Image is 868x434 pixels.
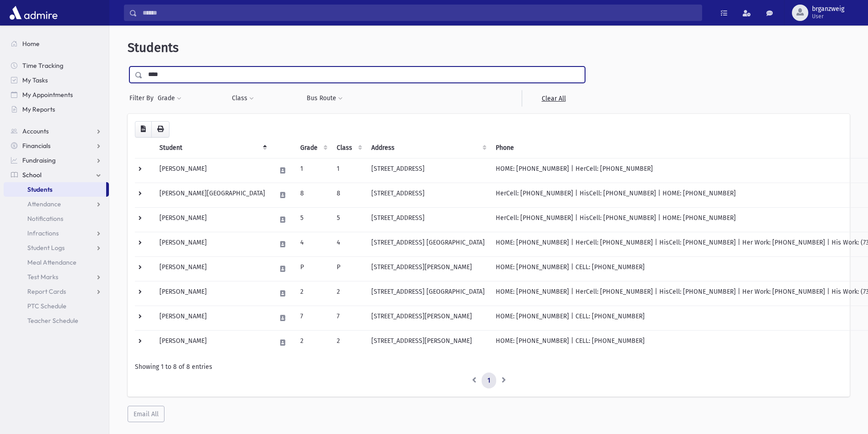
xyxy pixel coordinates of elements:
a: 1 [482,373,496,389]
span: User [812,13,844,20]
td: [PERSON_NAME] [154,306,271,330]
button: CSV [135,121,152,138]
span: Notifications [27,214,63,223]
span: Students [128,40,179,55]
td: [PERSON_NAME] [154,281,271,306]
span: Fundraising [22,156,56,164]
span: Financials [22,142,51,150]
td: [PERSON_NAME] [154,207,271,232]
td: 7 [295,306,331,330]
td: 8 [331,183,366,207]
a: Report Cards [4,284,109,299]
td: 4 [331,232,366,256]
a: Test Marks [4,270,109,284]
a: PTC Schedule [4,299,109,313]
td: [STREET_ADDRESS] [GEOGRAPHIC_DATA] [366,232,490,256]
td: [STREET_ADDRESS] [366,158,490,183]
span: Infractions [27,229,59,237]
td: 7 [331,306,366,330]
a: Financials [4,138,109,153]
a: Meal Attendance [4,255,109,270]
td: 2 [331,330,366,355]
td: 1 [331,158,366,183]
th: Grade: activate to sort column ascending [295,138,331,158]
button: Grade [157,90,182,107]
a: Notifications [4,211,109,226]
a: Teacher Schedule [4,313,109,328]
td: P [295,256,331,281]
td: [PERSON_NAME] [154,158,271,183]
td: 2 [295,330,331,355]
span: School [22,171,41,179]
button: Print [151,121,169,138]
div: Showing 1 to 8 of 8 entries [135,362,842,372]
span: Filter By [129,93,157,103]
td: [PERSON_NAME] [154,232,271,256]
span: My Tasks [22,76,48,84]
span: Meal Attendance [27,258,77,266]
span: Time Tracking [22,61,63,70]
span: My Reports [22,105,55,113]
td: [STREET_ADDRESS] [GEOGRAPHIC_DATA] [366,281,490,306]
td: [STREET_ADDRESS][PERSON_NAME] [366,330,490,355]
button: Bus Route [306,90,343,107]
td: [PERSON_NAME][GEOGRAPHIC_DATA] [154,183,271,207]
span: My Appointments [22,91,73,99]
button: Class [231,90,254,107]
span: Students [27,185,52,194]
a: My Tasks [4,73,109,87]
a: Infractions [4,226,109,240]
span: Home [22,40,40,48]
td: 5 [331,207,366,232]
td: 5 [295,207,331,232]
td: [PERSON_NAME] [154,330,271,355]
a: Time Tracking [4,58,109,73]
input: Search [137,5,702,21]
a: Clear All [522,90,585,107]
td: 1 [295,158,331,183]
a: Attendance [4,197,109,211]
a: School [4,168,109,182]
th: Student: activate to sort column descending [154,138,271,158]
td: [STREET_ADDRESS][PERSON_NAME] [366,306,490,330]
td: 4 [295,232,331,256]
a: Student Logs [4,240,109,255]
a: Students [4,182,106,197]
span: Teacher Schedule [27,317,78,325]
span: Report Cards [27,287,66,296]
a: My Appointments [4,87,109,102]
span: Accounts [22,127,49,135]
span: Student Logs [27,244,65,252]
td: [STREET_ADDRESS][PERSON_NAME] [366,256,490,281]
td: [PERSON_NAME] [154,256,271,281]
a: Accounts [4,124,109,138]
span: PTC Schedule [27,302,67,310]
button: Email All [128,406,164,422]
th: Address: activate to sort column ascending [366,138,490,158]
span: brganzweig [812,5,844,13]
td: [STREET_ADDRESS] [366,183,490,207]
a: Home [4,36,109,51]
a: My Reports [4,102,109,117]
td: 2 [331,281,366,306]
img: AdmirePro [7,4,60,22]
td: P [331,256,366,281]
a: Fundraising [4,153,109,168]
td: 2 [295,281,331,306]
span: Test Marks [27,273,58,281]
td: [STREET_ADDRESS] [366,207,490,232]
td: 8 [295,183,331,207]
span: Attendance [27,200,61,208]
th: Class: activate to sort column ascending [331,138,366,158]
